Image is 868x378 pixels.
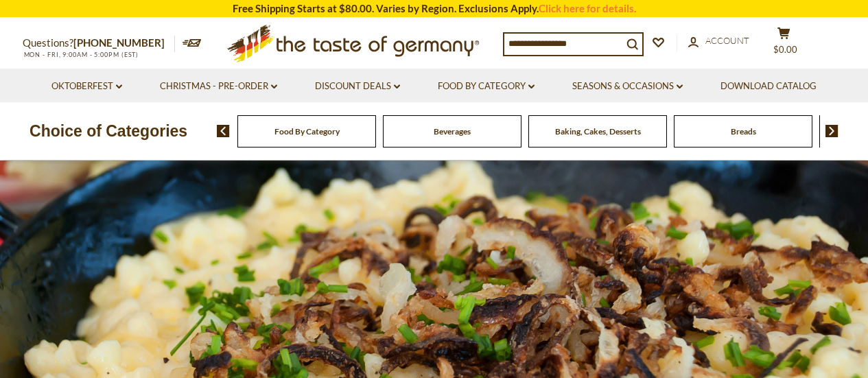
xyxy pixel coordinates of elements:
a: Click here for details. [539,2,636,14]
a: Account [688,34,749,49]
span: Account [705,35,749,46]
span: $0.00 [773,44,797,55]
a: [PHONE_NUMBER] [73,36,165,49]
a: Baking, Cakes, Desserts [555,126,641,137]
p: Questions? [23,34,175,52]
a: Food By Category [274,126,340,137]
a: Beverages [434,126,471,137]
a: Discount Deals [315,79,400,94]
img: next arrow [825,125,838,137]
a: Seasons & Occasions [572,79,683,94]
a: Breads [731,126,756,137]
img: previous arrow [217,125,230,137]
a: Download Catalog [720,79,817,94]
button: $0.00 [764,27,805,61]
a: Oktoberfest [51,79,122,94]
span: MON - FRI, 9:00AM - 5:00PM (EST) [23,51,139,58]
a: Food By Category [438,79,535,94]
a: Christmas - PRE-ORDER [160,79,277,94]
